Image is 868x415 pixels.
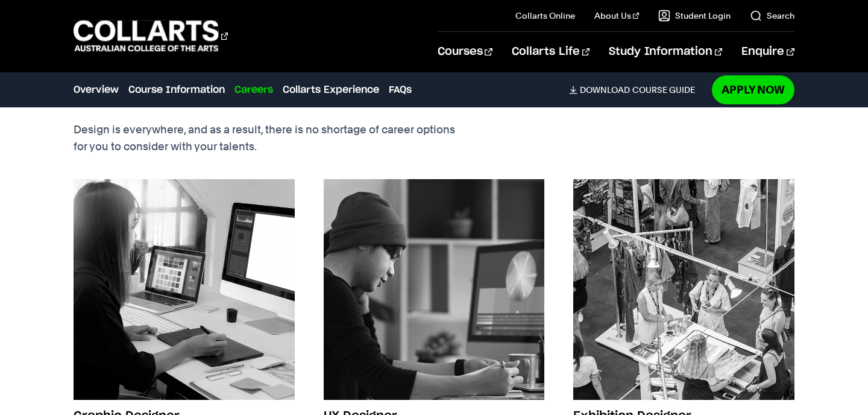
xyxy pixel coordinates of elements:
a: Study Information [609,32,722,72]
a: Careers [234,83,273,97]
a: FAQs [389,83,412,97]
span: Download [580,84,630,95]
a: Collarts Online [515,10,575,22]
div: Go to homepage [74,19,228,53]
p: Design is everywhere, and as a result, there is no shortage of career options for you to consider... [74,121,514,155]
a: Search [750,10,794,22]
a: Course Information [128,83,225,97]
a: Enquire [741,32,794,72]
a: Apply Now [712,75,794,104]
a: Collarts Experience [283,83,379,97]
a: Overview [74,83,119,97]
a: DownloadCourse Guide [569,84,705,95]
a: Collarts Life [512,32,590,72]
a: Courses [438,32,492,72]
a: About Us [594,10,639,22]
a: Student Login [658,10,731,22]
